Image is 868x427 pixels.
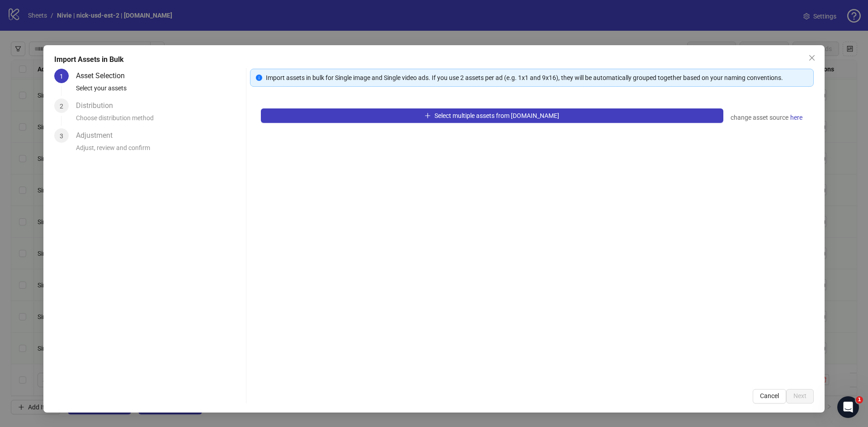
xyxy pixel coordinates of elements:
span: Cancel [760,392,779,399]
button: Close [805,51,819,65]
button: Next [786,389,814,404]
span: 2 [60,103,63,110]
div: Distribution [76,99,120,113]
span: close [808,54,816,61]
span: plus [425,113,431,119]
span: here [790,113,802,122]
div: change asset source [731,112,803,123]
div: Adjust, review and confirm [76,143,242,158]
div: Import assets in bulk for Single image and Single video ads. If you use 2 assets per ad (e.g. 1x1... [266,73,808,83]
span: 3 [60,132,63,140]
span: info-circle [256,75,262,81]
div: Choose distribution method [76,113,242,128]
span: Select multiple assets from [DOMAIN_NAME] [434,112,559,119]
button: Select multiple assets from [DOMAIN_NAME] [261,108,723,123]
span: 1 [60,73,63,80]
div: Import Assets in Bulk [54,54,814,65]
div: Adjustment [76,128,120,143]
iframe: Intercom live chat [837,396,859,418]
span: 1 [856,396,863,404]
div: Select your assets [76,83,242,99]
button: Cancel [753,389,786,404]
div: Asset Selection [76,69,132,83]
a: here [790,112,803,123]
